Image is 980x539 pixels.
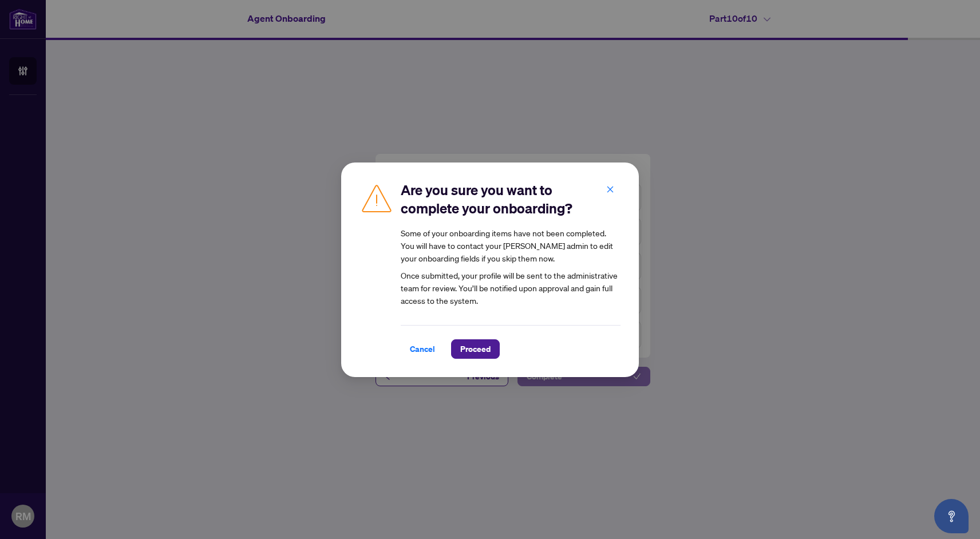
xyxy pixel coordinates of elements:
[410,340,435,358] span: Cancel
[401,227,621,307] article: Once submitted, your profile will be sent to the administrative team for review. You’ll be notifi...
[401,339,444,359] button: Cancel
[401,227,621,264] div: Some of your onboarding items have not been completed. You will have to contact your [PERSON_NAME...
[451,339,500,359] button: Proceed
[606,185,614,193] span: close
[460,340,491,358] span: Proceed
[401,181,621,217] h2: Are you sure you want to complete your onboarding?
[934,499,969,533] button: Open asap
[359,181,394,215] img: Caution Icon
